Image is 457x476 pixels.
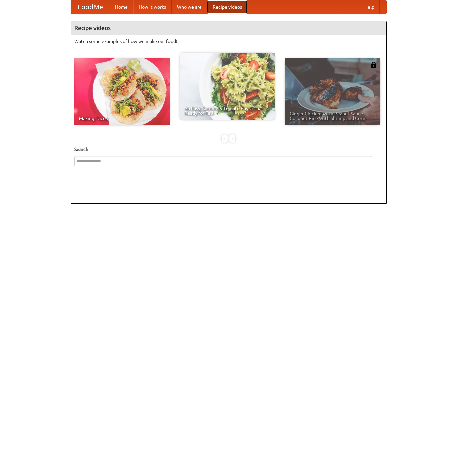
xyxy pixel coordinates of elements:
a: An Easy, Summery Tomato Pasta That's Ready for Fall [180,53,275,120]
a: Making Tacos [74,58,170,125]
p: Watch some examples of how we make our food! [74,38,383,45]
img: 483408.png [370,62,377,68]
a: Who we are [172,0,207,14]
div: « [222,134,228,143]
a: Recipe videos [207,0,247,14]
span: An Easy, Summery Tomato Pasta That's Ready for Fall [184,106,270,115]
a: How it works [133,0,172,14]
a: FoodMe [71,0,110,14]
h4: Recipe videos [71,21,386,35]
span: Making Tacos [79,116,165,121]
div: » [229,134,235,143]
a: Help [359,0,380,14]
a: Home [110,0,133,14]
h5: Search [74,146,383,153]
